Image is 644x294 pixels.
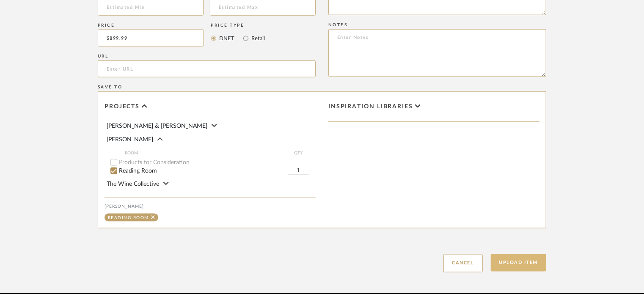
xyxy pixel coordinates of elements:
span: [PERSON_NAME] & [PERSON_NAME] [107,123,207,129]
div: Reading Room [108,216,149,220]
span: QTY [288,150,309,157]
mat-radio-group: Select price type [211,30,265,47]
label: Reading Room [119,168,288,174]
input: Enter URL [98,60,316,77]
label: DNET [219,34,235,43]
div: Price [98,23,204,28]
span: Projects [105,103,140,110]
div: Notes [328,22,546,27]
span: Inspiration libraries [328,103,413,110]
label: Retail [251,34,265,43]
span: The Wine Collective [107,181,159,187]
div: Save To [98,85,546,90]
input: Enter DNET Price [98,30,204,47]
div: [PERSON_NAME] [105,204,316,209]
span: [PERSON_NAME] [107,137,153,143]
button: Cancel [443,254,483,272]
button: Upload Item [491,254,547,272]
span: ROOM [125,150,288,157]
div: Price Type [211,23,265,28]
div: URL [98,54,316,59]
